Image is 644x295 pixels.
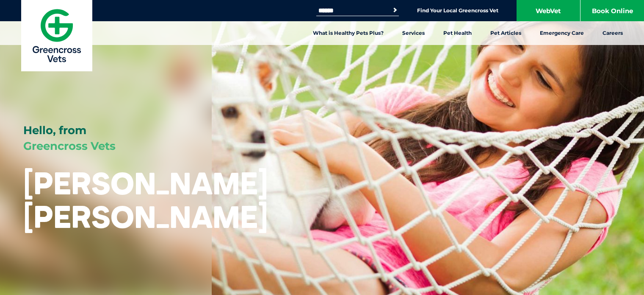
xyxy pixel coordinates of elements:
[23,139,116,153] span: Greencross Vets
[531,21,593,45] a: Emergency Care
[304,21,393,45] a: What is Healthy Pets Plus?
[391,6,399,14] button: Search
[23,166,268,233] h1: [PERSON_NAME] [PERSON_NAME]
[593,21,632,45] a: Careers
[434,21,481,45] a: Pet Health
[393,21,434,45] a: Services
[23,124,86,137] span: Hello, from
[417,7,498,14] a: Find Your Local Greencross Vet
[481,21,531,45] a: Pet Articles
